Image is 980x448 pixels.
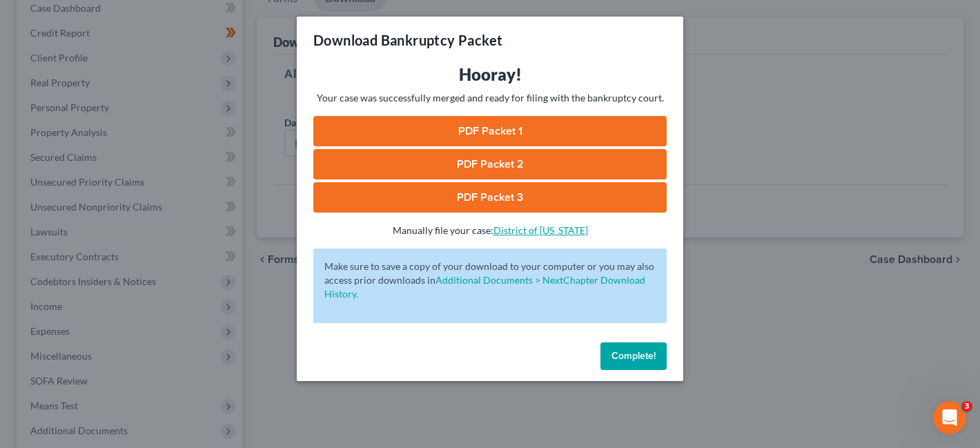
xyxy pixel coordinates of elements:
p: Manually file your case: [313,224,667,237]
iframe: Intercom live chat [933,401,966,434]
button: Complete! [600,342,667,370]
h3: Download Bankruptcy Packet [313,30,502,50]
a: PDF Packet 3 [313,182,667,213]
a: PDF Packet 1 [313,116,667,146]
span: Complete! [611,350,656,362]
p: Make sure to save a copy of your download to your computer or you may also access prior downloads in [324,260,656,301]
a: PDF Packet 2 [313,149,667,179]
p: Your case was successfully merged and ready for filing with the bankruptcy court. [313,91,667,105]
h3: Hooray! [313,64,667,86]
span: 3 [961,401,972,412]
a: Additional Documents > NextChapter Download History. [324,274,645,300]
a: District of [US_STATE] [493,224,588,236]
